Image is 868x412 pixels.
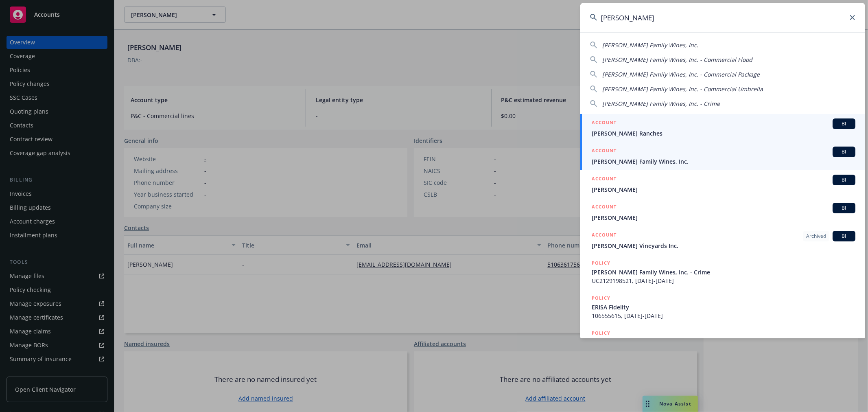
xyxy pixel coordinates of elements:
[602,56,752,64] span: [PERSON_NAME] Family Wines, Inc. - Commercial Flood
[592,329,610,337] h5: POLICY
[592,338,855,346] span: [PERSON_NAME] Family Wines, Inc. - Commercial Package
[602,41,698,49] span: [PERSON_NAME] Family Wines, Inc.
[592,231,617,241] h5: ACCOUNT
[836,232,852,240] span: BI
[592,118,617,128] h5: ACCOUNT
[580,170,865,198] a: ACCOUNTBI[PERSON_NAME]
[592,276,855,285] span: UC2129198521, [DATE]-[DATE]
[806,232,826,240] span: Archived
[602,100,720,107] span: [PERSON_NAME] Family Wines, Inc. - Crime
[592,175,617,184] h5: ACCOUNT
[836,176,852,184] span: BI
[592,303,855,311] span: ERISA Fidelity
[580,198,865,226] a: ACCOUNTBI[PERSON_NAME]
[580,254,865,289] a: POLICY[PERSON_NAME] Family Wines, Inc. - CrimeUC2129198521, [DATE]-[DATE]
[580,3,865,32] input: Search...
[592,241,855,250] span: [PERSON_NAME] Vineyards Inc.
[592,147,617,156] h5: ACCOUNT
[836,120,852,127] span: BI
[580,289,865,324] a: POLICYERISA Fidelity106555615, [DATE]-[DATE]
[836,204,852,212] span: BI
[592,157,855,166] span: [PERSON_NAME] Family Wines, Inc.
[592,185,855,194] span: [PERSON_NAME]
[580,226,865,254] a: ACCOUNTArchivedBI[PERSON_NAME] Vineyards Inc.
[592,311,855,320] span: 106555615, [DATE]-[DATE]
[580,142,865,170] a: ACCOUNTBI[PERSON_NAME] Family Wines, Inc.
[592,294,610,302] h5: POLICY
[592,129,855,138] span: [PERSON_NAME] Ranches
[602,70,760,78] span: [PERSON_NAME] Family Wines, Inc. - Commercial Package
[592,213,855,222] span: [PERSON_NAME]
[580,114,865,142] a: ACCOUNTBI[PERSON_NAME] Ranches
[580,324,865,359] a: POLICY[PERSON_NAME] Family Wines, Inc. - Commercial Package
[602,85,763,93] span: [PERSON_NAME] Family Wines, Inc. - Commercial Umbrella
[592,268,855,276] span: [PERSON_NAME] Family Wines, Inc. - Crime
[592,203,617,213] h5: ACCOUNT
[592,259,610,267] h5: POLICY
[836,148,852,156] span: BI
